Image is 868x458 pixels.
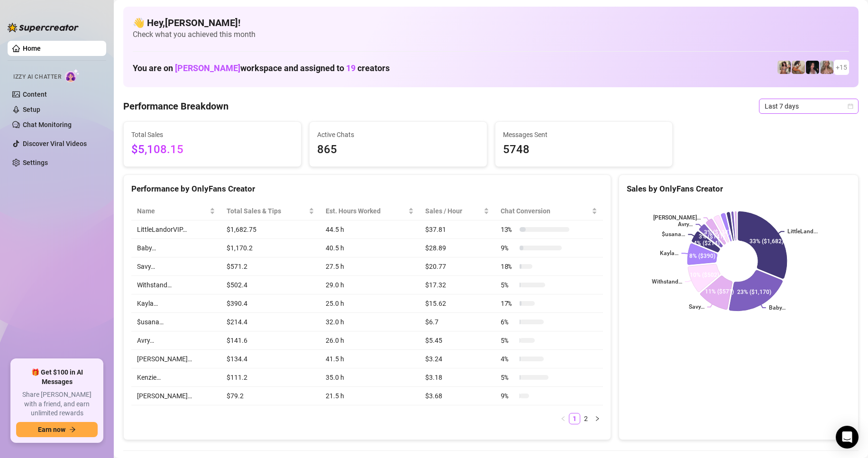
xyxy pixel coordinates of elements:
[8,23,79,32] img: logo-BBDzfeDw.svg
[16,390,98,418] span: Share [PERSON_NAME] with a friend, and earn unlimited rewards
[175,63,240,73] span: [PERSON_NAME]
[38,426,65,433] span: Earn now
[131,276,221,294] td: Withstand…
[420,350,495,368] td: $3.24
[320,294,420,313] td: 25.0 h
[765,99,853,113] span: Last 7 days
[221,276,320,294] td: $502.4
[627,183,850,195] div: Sales by OnlyFans Creator
[420,239,495,257] td: $28.89
[689,304,704,311] text: Savy…
[221,313,320,331] td: $214.4
[420,220,495,239] td: $37.81
[594,416,600,421] span: right
[326,206,406,216] div: Est. Hours Worked
[501,354,516,364] span: 4 %
[501,243,516,253] span: 9 %
[133,16,849,29] h4: 👋 Hey, [PERSON_NAME] !
[346,63,356,73] span: 19
[131,257,221,276] td: Savy…
[501,391,516,401] span: 9 %
[581,413,591,424] a: 2
[777,61,791,74] img: Avry (@avryjennervip)
[16,422,98,437] button: Earn nowarrow-right
[806,61,819,74] img: Baby (@babyyyybellaa)
[501,261,516,272] span: 18 %
[420,257,495,276] td: $20.77
[23,106,40,113] a: Setup
[221,202,320,220] th: Total Sales & Tips
[580,413,592,424] li: 2
[131,141,293,159] span: $5,108.15
[569,413,580,424] a: 1
[131,183,603,195] div: Performance by OnlyFans Creator
[495,202,603,220] th: Chat Conversion
[420,387,495,405] td: $3.68
[23,45,41,52] a: Home
[23,91,47,98] a: Content
[503,129,665,140] span: Messages Sent
[131,239,221,257] td: Baby…
[652,278,682,285] text: Withstand…
[131,331,221,350] td: Avry…
[848,103,853,109] span: calendar
[836,426,859,449] div: Open Intercom Messenger
[131,202,221,220] th: Name
[678,221,693,228] text: Avry…
[320,331,420,350] td: 26.0 h
[320,350,420,368] td: 41.5 h
[501,298,516,309] span: 17 %
[221,294,320,313] td: $390.4
[569,413,580,424] li: 1
[420,368,495,387] td: $3.18
[131,368,221,387] td: Kenzie…
[420,313,495,331] td: $6.7
[320,276,420,294] td: 29.0 h
[123,100,228,113] h4: Performance Breakdown
[557,413,569,424] button: left
[137,206,208,216] span: Name
[557,413,569,424] li: Previous Page
[420,202,495,220] th: Sales / Hour
[16,368,98,386] span: 🎁 Get $100 in AI Messages
[221,331,320,350] td: $141.6
[560,416,566,421] span: left
[131,294,221,313] td: Kayla…
[320,257,420,276] td: 27.5 h
[420,276,495,294] td: $17.32
[501,280,516,290] span: 5 %
[420,294,495,313] td: $15.62
[320,220,420,239] td: 44.5 h
[792,61,805,74] img: Kayla (@kaylathaylababy)
[131,220,221,239] td: LittleLandorVIP…
[221,350,320,368] td: $134.4
[65,69,80,82] img: AI Chatter
[221,239,320,257] td: $1,170.2
[820,61,833,74] img: Kenzie (@dmaxkenz)
[769,304,786,311] text: Baby…
[653,215,701,221] text: [PERSON_NAME]…
[13,73,61,82] span: Izzy AI Chatter
[503,141,665,159] span: 5748
[221,257,320,276] td: $571.2
[131,387,221,405] td: [PERSON_NAME]…
[592,413,603,424] button: right
[320,313,420,331] td: 32.0 h
[787,229,818,235] text: LittleLand...
[660,250,678,257] text: Kayla…
[501,317,516,327] span: 6 %
[320,368,420,387] td: 35.0 h
[23,159,48,166] a: Settings
[221,368,320,387] td: $111.2
[131,313,221,331] td: $usana…
[425,206,482,216] span: Sales / Hour
[227,206,307,216] span: Total Sales & Tips
[501,372,516,383] span: 5 %
[420,331,495,350] td: $5.45
[221,387,320,405] td: $79.2
[133,29,849,40] span: Check what you achieved this month
[592,413,603,424] li: Next Page
[501,224,516,235] span: 13 %
[131,350,221,368] td: [PERSON_NAME]…
[662,231,685,238] text: $usana…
